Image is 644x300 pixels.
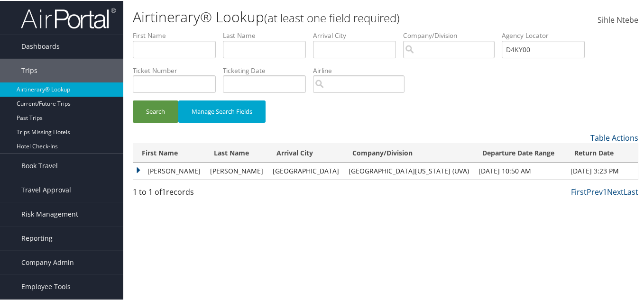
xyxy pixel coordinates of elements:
label: Ticketing Date [223,65,313,74]
small: (at least one field required) [264,9,400,25]
span: Reporting [21,226,53,249]
span: 1 [162,186,166,196]
label: Ticket Number [133,65,223,74]
td: [GEOGRAPHIC_DATA][US_STATE] (UVA) [344,162,474,179]
span: Sihle Ntebe [598,14,638,24]
th: Arrival City: activate to sort column ascending [268,143,344,162]
td: [PERSON_NAME] [133,162,205,179]
div: 1 to 1 of records [133,185,248,201]
label: Arrival City [313,30,403,39]
label: Company/Division [403,30,502,39]
th: Last Name: activate to sort column ascending [205,143,268,162]
th: First Name: activate to sort column ascending [133,143,205,162]
button: Search [133,100,178,122]
label: Last Name [223,30,313,39]
a: 1 [603,186,607,196]
label: First Name [133,30,223,39]
a: First [571,186,587,196]
label: Agency Locator [502,30,592,39]
a: Last [624,186,638,196]
th: Return Date: activate to sort column ascending [566,143,638,162]
span: Risk Management [21,201,78,225]
td: [PERSON_NAME] [205,162,268,179]
span: Trips [21,58,37,82]
a: Table Actions [590,132,638,142]
a: Next [607,186,624,196]
th: Departure Date Range: activate to sort column ascending [474,143,566,162]
span: Employee Tools [21,274,71,298]
td: [DATE] 3:23 PM [566,162,638,179]
img: airportal-logo.png [21,6,116,28]
td: [DATE] 10:50 AM [474,162,566,179]
a: Sihle Ntebe [598,5,638,34]
a: Prev [587,186,603,196]
span: Book Travel [21,153,58,177]
span: Travel Approval [21,177,71,201]
h1: Airtinerary® Lookup [133,6,470,26]
span: Company Admin [21,250,74,273]
td: [GEOGRAPHIC_DATA] [268,162,344,179]
button: Manage Search Fields [178,100,266,122]
label: Airline [313,65,412,74]
span: Dashboards [21,34,60,57]
th: Company/Division [344,143,474,162]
